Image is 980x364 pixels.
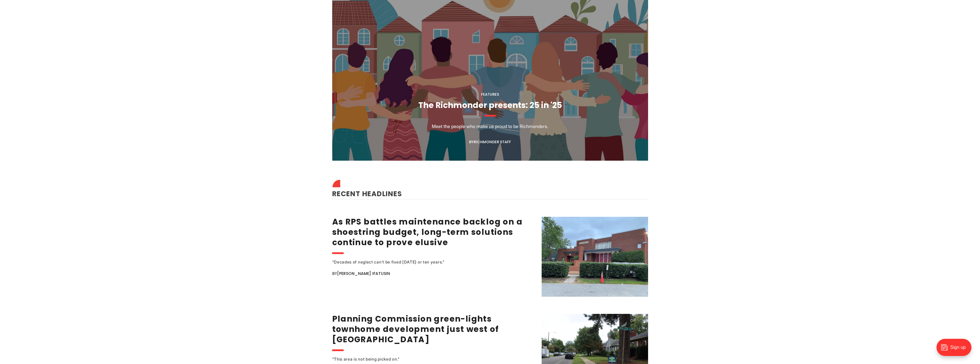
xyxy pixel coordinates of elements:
div: “Decades of neglect can’t be fixed [DATE] or ten years.” [332,259,518,265]
a: As RPS battles maintenance backlog on a shoestring budget, long-term solutions continue to prove ... [332,216,523,248]
a: Richmonder Staff [474,139,511,145]
iframe: portal-trigger [932,336,980,364]
img: As RPS battles maintenance backlog on a shoestring budget, long-term solutions continue to prove ... [542,217,648,297]
div: By [332,270,534,277]
a: Features [481,92,499,97]
div: “This area is not being picked on.” [332,356,518,363]
h2: Recent Headlines [332,181,648,199]
a: The Richmonder presents: 25 in '25 [418,100,562,111]
a: Planning Commission green-lights townhome development just west of [GEOGRAPHIC_DATA] [332,313,499,345]
div: By [469,140,511,144]
a: [PERSON_NAME] Ifatusin [337,271,390,276]
p: Meet the people who make us proud to be Richmonders. [432,123,548,130]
